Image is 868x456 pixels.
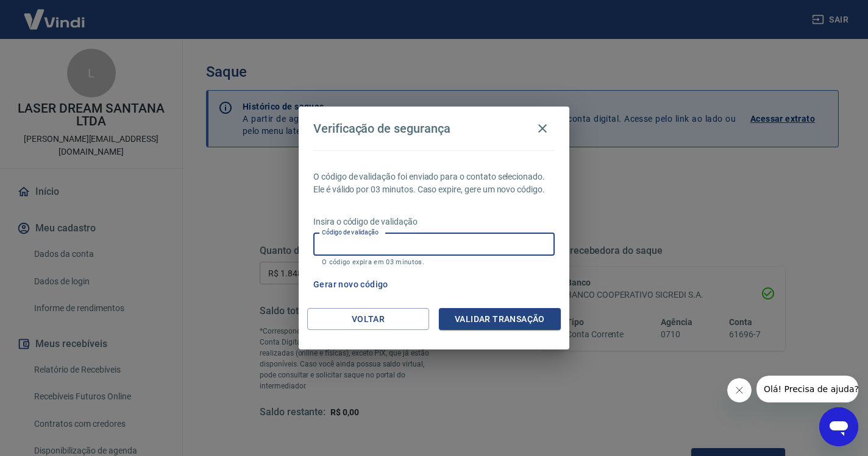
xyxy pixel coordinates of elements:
[439,308,561,331] button: Validar transação
[7,9,102,18] span: Olá! Precisa de ajuda?
[307,308,429,331] button: Voltar
[322,258,546,266] p: O código expira em 03 minutos.
[727,378,752,402] iframe: Fechar mensagem
[313,121,450,136] h4: Verificação de segurança
[756,376,858,402] iframe: Mensagem da empresa
[308,273,393,296] button: Gerar novo código
[322,228,379,237] label: Código de validação
[819,407,858,446] iframe: Botão para abrir a janela de mensagens
[313,216,555,228] p: Insira o código de validação
[313,170,555,196] p: O código de validação foi enviado para o contato selecionado. Ele é válido por 03 minutos. Caso e...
